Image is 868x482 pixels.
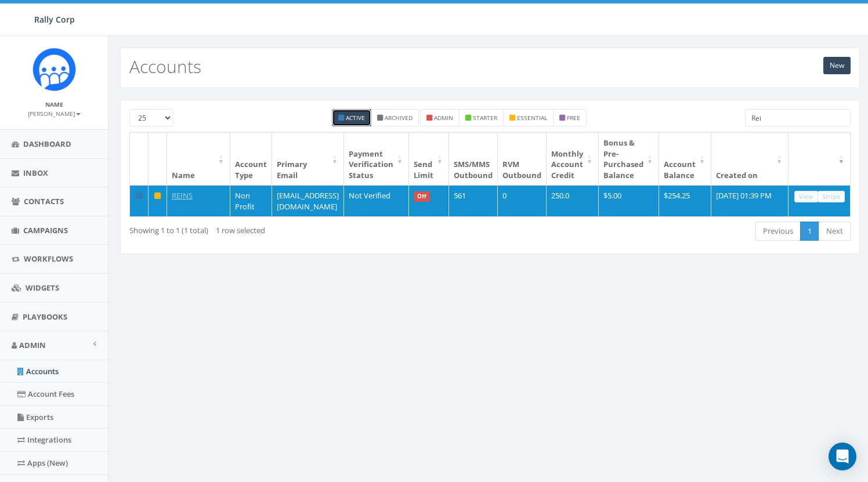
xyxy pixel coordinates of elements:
th: Bonus &amp; Pre-Purchased Balance: activate to sort column ascending [599,133,659,185]
span: Playbooks [23,311,67,322]
span: Campaigns [23,225,68,235]
span: Widgets [26,282,59,293]
a: 1 [800,222,819,241]
span: Inbox [23,168,48,178]
span: Dashboard [23,139,71,149]
h2: Accounts [129,57,201,76]
a: Stripe [818,191,845,203]
small: free [567,114,580,122]
th: Account Balance: activate to sort column ascending [659,133,711,185]
td: 0 [498,185,547,216]
td: 250.0 [547,185,599,216]
div: Showing 1 to 1 (1 total) [129,220,419,236]
td: [EMAIL_ADDRESS][DOMAIN_NAME] [272,185,344,216]
a: Previous [755,222,801,241]
div: Open Intercom Messenger [829,443,856,470]
td: Non Profit [230,185,272,216]
a: [PERSON_NAME] [28,108,81,118]
a: Next [819,222,851,241]
td: [DATE] 01:39 PM [711,185,789,216]
td: $5.00 [599,185,659,216]
a: New [823,57,851,74]
td: Not Verified [344,185,409,216]
input: Type to search [745,109,851,126]
small: Archived [385,114,413,122]
a: View [794,191,818,203]
th: Account Type [230,133,272,185]
span: Off [414,191,430,202]
th: Payment Verification Status : activate to sort column ascending [344,133,409,185]
span: Contacts [24,196,64,206]
th: Primary Email : activate to sort column ascending [272,133,344,185]
td: 561 [449,185,498,216]
small: admin [434,114,453,122]
span: Rally Corp [34,14,75,25]
th: RVM Outbound [498,133,547,185]
img: Icon_1.png [32,48,76,91]
span: Workflows [24,253,73,264]
span: 1 row selected [216,225,265,235]
th: SMS/MMS Outbound [449,133,498,185]
small: Name [45,100,63,108]
th: Created on: activate to sort column ascending [711,133,789,185]
a: REINS [172,190,193,201]
th: Monthly Account Credit: activate to sort column ascending [547,133,599,185]
small: starter [473,114,497,122]
small: [PERSON_NAME] [28,110,81,118]
span: Admin [19,340,46,350]
small: essential [517,114,547,122]
td: $254.25 [659,185,711,216]
th: Send Limit: activate to sort column ascending [409,133,449,185]
small: Active [346,114,365,122]
th: Name: activate to sort column ascending [167,133,230,185]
